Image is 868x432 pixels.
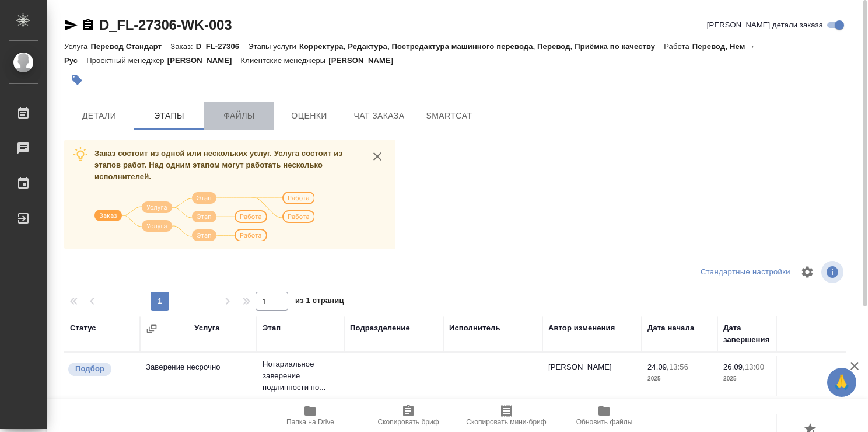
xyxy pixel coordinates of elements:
[170,42,195,51] p: Заказ:
[359,399,457,432] button: Скопировать бриф
[576,418,633,426] span: Обновить файлы
[369,148,386,165] button: close
[261,399,359,432] button: Папка на Drive
[295,294,344,311] span: из 1 страниц
[466,418,546,426] span: Скопировать мини-бриф
[194,322,219,334] div: Услуга
[745,363,764,371] p: 13:00
[71,109,127,123] span: Детали
[299,42,664,51] p: Корректура, Редактура, Постредактура машинного перевода, Перевод, Приёмка по качеству
[241,56,329,65] p: Клиентские менеджеры
[248,42,299,51] p: Этапы услуги
[555,399,653,432] button: Обновить файлы
[64,18,78,32] button: Скопировать ссылку для ЯМессенджера
[99,17,232,33] a: D_FL-27306-WK-003
[821,261,846,283] span: Посмотреть информацию
[351,109,407,123] span: Чат заказа
[793,258,821,286] span: Настроить таблицу
[70,322,96,334] div: Статус
[377,418,439,426] span: Скопировать бриф
[457,399,555,432] button: Скопировать мини-бриф
[350,322,410,334] div: Подразделение
[262,322,281,334] div: Этап
[94,149,342,181] span: Заказ состоит из одной или нескольких услуг. Услуга состоит из этапов работ. Над одним этапом мог...
[647,373,712,385] p: 2025
[140,356,257,396] td: Заверение несрочно
[542,356,642,396] td: [PERSON_NAME]
[698,263,793,281] div: split button
[421,109,477,123] span: SmartCat
[141,109,197,123] span: Этапы
[449,322,501,334] div: Исполнитель
[723,373,787,385] p: 2025
[548,322,615,334] div: Автор изменения
[647,363,669,371] p: 24.09,
[723,322,787,346] div: Дата завершения
[86,56,167,65] p: Проектный менеджер
[146,323,157,335] button: Сгруппировать
[286,418,334,426] span: Папка на Drive
[75,363,104,375] p: Подбор
[707,19,823,31] span: [PERSON_NAME] детали заказа
[827,368,856,397] button: 🙏
[723,363,745,371] p: 26.09,
[64,67,90,93] button: Добавить тэг
[647,322,694,334] div: Дата начала
[211,109,267,123] span: Файлы
[664,42,692,51] p: Работа
[81,18,95,32] button: Скопировать ссылку
[669,363,688,371] p: 13:56
[328,56,402,65] p: [PERSON_NAME]
[262,358,338,393] p: Нотариальное заверение подлинности по...
[167,56,241,65] p: [PERSON_NAME]
[196,42,248,51] p: D_FL-27306
[64,42,90,51] p: Услуга
[281,109,337,123] span: Оценки
[832,370,852,395] span: 🙏
[90,42,170,51] p: Перевод Стандарт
